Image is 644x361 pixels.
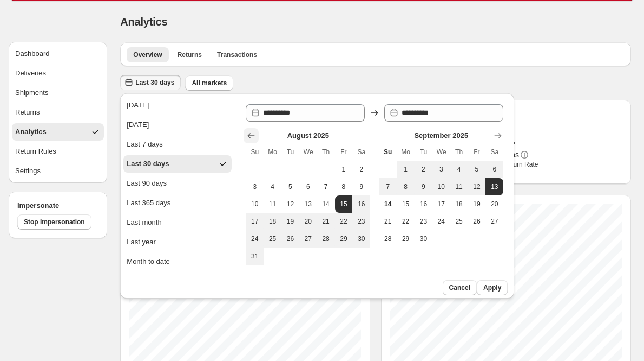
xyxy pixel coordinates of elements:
span: 10 [437,182,446,191]
div: Returns [15,107,40,118]
span: 30 [419,235,428,243]
button: Last 30 days [120,75,181,90]
button: Sunday August 24 2025 [246,230,264,248]
span: 12 [472,182,482,191]
button: Friday August 1 2025 [335,161,353,178]
span: 2 [357,165,366,174]
span: We [304,148,313,156]
span: Mo [268,148,277,156]
button: Thursday August 21 2025 [317,213,335,230]
button: Wednesday August 13 2025 [299,195,317,213]
span: 29 [401,235,410,243]
button: Apply [477,280,508,295]
div: Month to date [127,256,170,267]
span: Analytics [120,16,167,28]
th: Tuesday [281,143,299,161]
th: Saturday [485,143,503,161]
span: 27 [490,217,499,226]
th: Thursday [317,143,335,161]
span: All markets [192,79,227,87]
th: Friday [468,143,486,161]
button: Tuesday September 2 2025 [415,161,432,178]
span: 16 [419,200,428,208]
button: Last 90 days [123,175,232,192]
button: Today Sunday September 14 2025 [379,195,397,213]
span: 25 [268,235,277,243]
button: Sunday August 31 2025 [246,248,264,265]
span: Su [250,148,259,156]
button: Monday September 29 2025 [397,230,415,248]
span: 26 [286,235,295,243]
button: Saturday September 27 2025 [485,213,503,230]
span: Sa [357,148,366,156]
span: 18 [268,217,277,226]
button: Monday September 22 2025 [397,213,415,230]
button: Thursday August 14 2025 [317,195,335,213]
button: [DATE] [123,116,232,134]
span: Tu [286,148,295,156]
button: Saturday September 20 2025 [485,195,503,213]
span: 2 [419,165,428,174]
span: 23 [357,217,366,226]
button: Thursday September 18 2025 [450,195,468,213]
span: 9 [357,182,366,191]
button: Tuesday September 16 2025 [415,195,432,213]
span: Su [383,148,392,156]
button: Wednesday September 10 2025 [432,178,450,195]
button: Monday September 15 2025 [397,195,415,213]
button: Thursday September 25 2025 [450,213,468,230]
button: Month to date [123,253,232,270]
button: Show previous month, July 2025 [244,128,259,143]
button: Last 7 days [123,136,232,153]
th: Sunday [246,143,264,161]
th: Monday [264,143,281,161]
button: [DATE] [123,97,232,114]
span: 19 [286,217,295,226]
span: 6 [304,182,313,191]
span: Fr [472,148,482,156]
button: Tuesday August 26 2025 [281,230,299,248]
span: Th [321,148,331,156]
span: 23 [419,217,428,226]
span: 22 [401,217,410,226]
button: Last year [123,233,232,251]
span: 30 [357,235,366,243]
button: Friday September 5 2025 [468,161,486,178]
th: Saturday [352,143,370,161]
div: Return Rules [15,146,56,157]
span: 17 [437,200,446,208]
span: 5 [472,165,482,174]
span: 14 [383,200,392,208]
button: Tuesday September 9 2025 [415,178,432,195]
button: Deliveries [12,65,104,82]
div: [DATE] [127,100,149,111]
span: 11 [455,182,464,191]
div: Last 90 days [127,178,167,189]
span: 20 [490,200,499,208]
th: Sunday [379,143,397,161]
span: 12 [286,200,295,208]
span: 18 [455,200,464,208]
button: Last 30 days [123,155,232,173]
span: 16 [357,200,366,208]
button: Sunday August 3 2025 [246,178,264,195]
span: Stop Impersonation [24,218,85,226]
span: 29 [339,235,349,243]
span: 25 [455,217,464,226]
span: 9 [419,182,428,191]
div: Dashboard [15,48,50,59]
button: Show next month, October 2025 [490,128,505,143]
span: Overview [133,50,162,59]
span: 15 [339,200,349,208]
span: 28 [383,235,392,243]
button: Friday September 26 2025 [468,213,486,230]
button: Friday August 22 2025 [335,213,353,230]
span: 1 [401,165,410,174]
th: Wednesday [299,143,317,161]
span: We [437,148,446,156]
span: 26 [472,217,482,226]
button: Tuesday August 19 2025 [281,213,299,230]
span: 31 [250,252,259,261]
div: Analytics [15,126,47,137]
button: Thursday August 7 2025 [317,178,335,195]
